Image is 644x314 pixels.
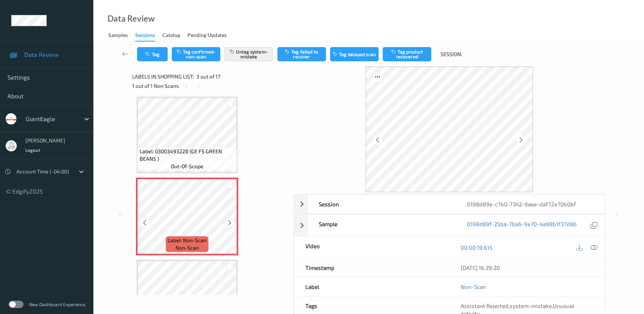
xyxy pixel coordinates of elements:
div: 1 out of 1 Non Scans [132,81,288,90]
span: Session: [441,50,462,58]
span: Assistant Rejected [460,302,508,309]
div: Session0198d89e-c7b0-7342-9aee-daf72e70b0bf [294,194,605,214]
div: Timestamp [294,258,449,277]
div: Label [294,277,449,296]
button: Tag confirmed-non-scan [172,47,220,61]
a: 00:00:19.615 [460,244,492,251]
div: Sample [308,215,456,236]
button: Tag [137,47,168,61]
div: Data Review [108,15,155,22]
span: non-scan [175,244,199,252]
span: out-of-scope [171,163,203,170]
a: Catalog [162,30,187,41]
span: Labels in shopping list: [132,73,194,80]
div: Video [294,237,449,258]
div: Session [308,195,456,213]
span: Label: 03003493228 (GE FS GREEN BEANS ) [140,148,235,163]
button: Tag delayed scan [330,47,379,61]
span: 3 out of 17 [196,73,220,80]
div: Sample0198d89f-25ba-7ba6-9e70-4a98b1f37d86 [294,214,605,236]
button: Tag failed to recover [277,47,326,61]
button: Tag product recovered [383,47,431,61]
div: [DATE] 16:29:20 [460,264,593,271]
a: 0198d89f-25ba-7ba6-9e70-4a98b1f37d86 [467,220,576,230]
a: Sessions [135,30,162,41]
span: system-mistake [509,302,551,309]
div: Pending Updates [187,31,227,41]
span: Label: Non-Scan [168,237,206,244]
div: Sessions [135,31,155,41]
a: Pending Updates [187,30,234,41]
a: Non-Scan [460,283,486,290]
div: 0198d89e-c7b0-7342-9aee-daf72e70b0bf [456,195,604,213]
div: Samples [108,31,128,41]
div: Catalog [162,31,180,41]
button: Untag system-mistake [224,47,273,61]
a: Samples [108,30,135,41]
